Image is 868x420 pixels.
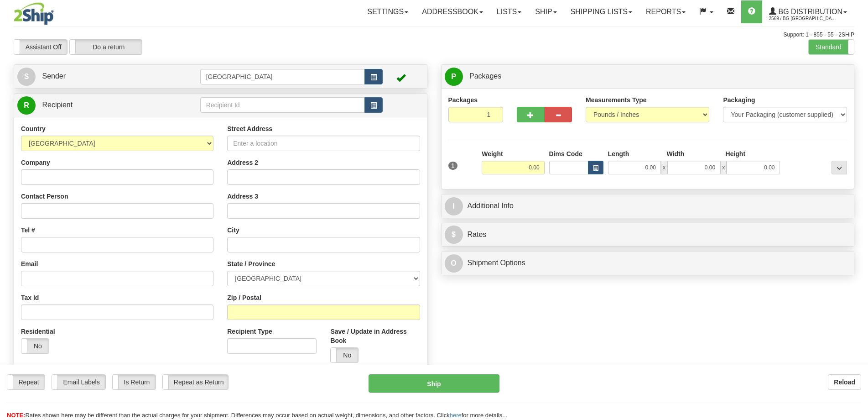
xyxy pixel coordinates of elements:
label: Measurements Type [586,95,647,105]
label: Is Return [113,375,156,389]
a: $Rates [445,226,851,244]
label: Save / Update in Address Book [330,327,420,345]
span: S [17,68,36,86]
iframe: chat widget [847,163,867,257]
label: Height [726,149,746,158]
label: Repeat [7,375,45,389]
span: P [445,68,463,86]
label: Weight [482,149,503,158]
span: R [17,96,36,115]
label: No [21,339,49,353]
a: BG Distribution 2569 / BG [GEOGRAPHIC_DATA] (PRINCIPAL) [762,0,854,23]
label: No [331,348,358,362]
img: logo2569.jpg [14,2,54,25]
label: Tax Id [21,293,39,302]
label: Address 3 [227,192,258,201]
a: Shipping lists [564,0,639,23]
span: Recipient [42,101,73,109]
span: Packages [469,72,501,80]
div: Support: 1 - 855 - 55 - 2SHIP [14,31,854,39]
span: $ [445,226,463,244]
label: Email [21,259,38,268]
label: Zip / Postal [227,293,261,302]
a: Reports [639,0,692,23]
span: BG Distribution [776,8,842,16]
label: Do a return [70,40,142,54]
label: Recipient Type [227,327,272,336]
span: I [445,197,463,215]
label: Standard [809,40,854,54]
label: Street Address [227,124,272,133]
label: Tel # [21,226,35,235]
button: Reload [828,374,861,390]
label: State / Province [227,259,275,268]
span: x [720,161,727,174]
label: Contact Person [21,192,68,201]
label: Repeat as Return [163,375,228,389]
label: Address 2 [227,158,258,167]
label: Company [21,158,50,167]
label: Country [21,124,46,133]
input: Sender Id [200,69,365,84]
a: R Recipient [17,96,180,115]
span: O [445,254,463,273]
label: Assistant Off [14,40,67,54]
label: Email Labels [52,375,105,389]
label: Packages [448,95,478,105]
label: Dims Code [549,149,582,158]
label: Residential [21,327,55,336]
button: Ship [369,374,499,393]
a: IAdditional Info [445,197,851,215]
input: Recipient Id [200,97,365,113]
b: Reload [834,378,855,386]
a: here [450,412,462,419]
label: Width [667,149,685,158]
div: ... [832,161,847,174]
span: x [661,161,667,174]
a: Lists [490,0,528,23]
a: Addressbook [415,0,490,23]
input: Enter a location [227,136,420,151]
span: 2569 / BG [GEOGRAPHIC_DATA] (PRINCIPAL) [769,14,837,23]
a: S Sender [17,67,200,86]
span: Sender [42,72,66,80]
a: OShipment Options [445,254,851,273]
label: Length [608,149,629,158]
span: NOTE: [7,412,25,419]
label: Packaging [723,95,755,105]
a: Ship [528,0,563,23]
a: P Packages [445,67,851,86]
a: Settings [360,0,415,23]
label: City [227,226,239,235]
span: 1 [448,162,458,170]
